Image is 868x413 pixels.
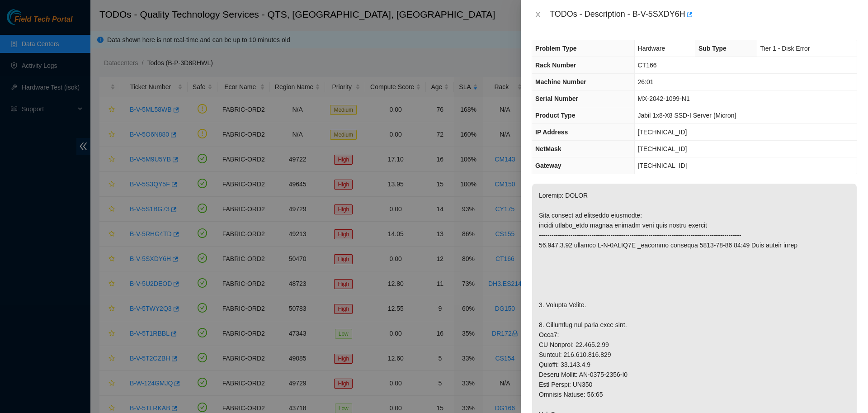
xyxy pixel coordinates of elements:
[550,7,857,22] div: TODOs - Description - B-V-5SXDY6H
[638,45,665,52] span: Hardware
[535,162,561,169] span: Gateway
[535,78,586,85] span: Machine Number
[698,45,726,52] span: Sub Type
[638,128,687,136] span: [TECHNICAL_ID]
[638,78,654,85] span: 26:01
[535,112,575,119] span: Product Type
[638,95,690,102] span: MX-2042-1099-N1
[535,95,578,102] span: Serial Number
[638,145,687,152] span: [TECHNICAL_ID]
[638,62,657,69] span: CT166
[535,128,568,136] span: IP Address
[760,45,810,52] span: Tier 1 - Disk Error
[638,162,687,169] span: [TECHNICAL_ID]
[638,112,737,119] span: Jabil 1x8-X8 SSD-I Server {Micron}
[532,10,544,19] button: Close
[535,145,561,152] span: NetMask
[535,62,576,69] span: Rack Number
[534,11,542,18] span: close
[535,45,577,52] span: Problem Type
